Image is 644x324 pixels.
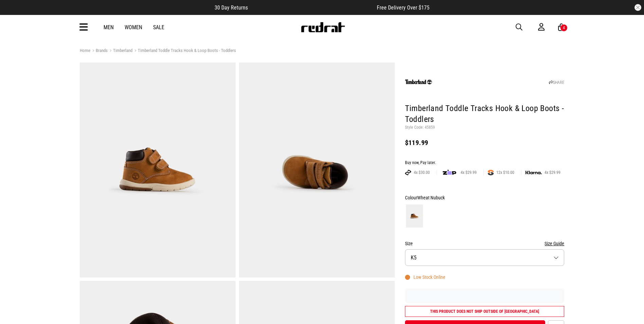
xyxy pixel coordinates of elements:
[494,170,517,175] span: 12x $10.00
[108,48,132,54] a: Timberland
[153,24,164,31] a: Sale
[300,22,345,32] img: Redrat logo
[405,139,565,147] div: $119.99
[405,170,411,175] img: AFTERPAY
[443,169,456,176] img: zip
[261,4,363,11] iframe: Customer reviews powered by Trustpilot
[405,274,445,280] div: Low Stock Online
[405,68,432,95] img: Timberland
[526,171,542,175] img: KLARNA
[405,125,565,130] p: Style Code: 45859
[549,80,564,85] a: SHARE
[377,4,429,11] span: Free Delivery Over $175
[558,24,565,31] a: 4
[563,25,565,30] div: 4
[405,292,565,299] iframe: Customer reviews powered by Trustpilot
[405,249,565,266] button: K5
[545,239,564,248] button: Size Guide
[215,4,248,11] span: 30 Day Returns
[406,204,423,228] img: Wheat Nubuck
[542,170,563,175] span: 4x $29.99
[405,160,565,166] div: Buy now, Pay later.
[405,239,565,248] div: Size
[80,48,90,53] a: Home
[458,170,479,175] span: 4x $29.99
[80,62,236,277] img: Timberland Toddle Tracks Hook & Loop Boots - Toddlers in Brown
[132,48,236,54] a: Timberland Toddle Tracks Hook & Loop Boots - Toddlers
[405,306,565,317] div: This product does not ship outside of [GEOGRAPHIC_DATA]
[417,195,445,200] span: Wheat Nubuck
[104,24,114,31] a: Men
[488,170,494,175] img: SPLITPAY
[405,194,565,202] div: Colour
[411,254,417,261] span: K5
[239,62,395,277] img: Timberland Toddle Tracks Hook & Loop Boots - Toddlers in Brown
[405,103,565,125] h1: Timberland Toddle Tracks Hook & Loop Boots - Toddlers
[411,170,433,175] span: 4x $30.00
[125,24,142,31] a: Women
[90,48,108,54] a: Brands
